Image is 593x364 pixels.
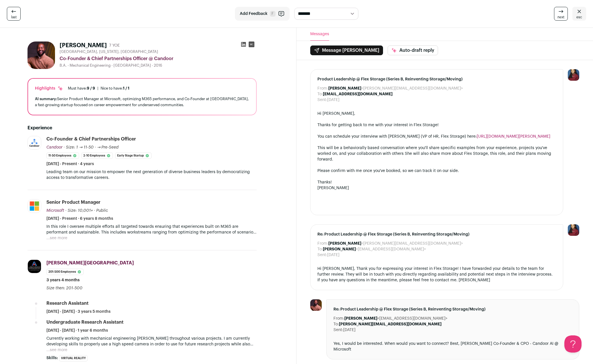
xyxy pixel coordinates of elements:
span: 3 years 4 months [46,277,80,283]
li: Early Stage Startup [115,153,152,159]
b: [PERSON_NAME] [328,86,361,90]
img: 9c0c5e872d25becd13e597f56f050cb6b3f8f7dd371ef4351378f21b7480d712.jpg [28,136,41,149]
a: [URL][DOMAIN_NAME][PERSON_NAME] [477,134,550,139]
div: Nice to have: [101,86,129,91]
span: 1 / 1 [123,86,129,90]
div: Thanks for getting back to me with your interest in Flex Storage! [317,122,556,128]
li: Virtual Reality [59,355,88,361]
img: 10010497-medium_jpg [568,224,579,236]
div: This will be a behaviorally based conversation where you'll share specific examples from your exp... [317,145,556,162]
span: Product Leadership @ Flex Storage (Series B, Reinventing Storage/Moving) [317,76,556,82]
dd: <[PERSON_NAME][EMAIL_ADDRESS][DOMAIN_NAME]> [328,241,463,246]
img: c786a7b10b07920eb52778d94b98952337776963b9c08eb22d98bc7b89d269e4.jpg [28,199,41,213]
b: [PERSON_NAME] [323,247,356,251]
button: Messages [310,28,329,41]
p: In this role I oversee multiple efforts all targeted towards ensuring that experiences built on M... [46,224,257,235]
img: 4cc35d0604cdee908e99840eaf61257b659c676caa7f8236fc5fef0e5bca7d28.jpg [28,260,41,273]
dt: From: [317,86,328,91]
span: Skills: [46,355,58,361]
dt: Sent: [333,327,343,333]
span: [DATE] - Present · 4 years [46,161,94,167]
p: Currently working with mechanical engineering [PERSON_NAME] throughout various projects. I am cur... [46,336,257,347]
span: · Size: 1 → 11-50 [64,145,94,149]
div: Please confirm with me once you've booked, so we can track it on our side. [317,168,556,174]
a: esc [572,7,586,21]
dd: <[EMAIL_ADDRESS][DOMAIN_NAME]> [344,316,447,321]
dd: [DATE] [327,252,339,258]
dd: <[EMAIL_ADDRESS][DOMAIN_NAME]> [323,246,426,252]
b: [PERSON_NAME] [328,242,361,246]
div: [PERSON_NAME] [317,185,556,191]
span: Add Feedback [240,11,268,17]
div: Hi [PERSON_NAME], Thank you for expressing your interest in Flex Storage! I have forwarded your d... [317,266,556,283]
dt: To: [317,246,323,252]
span: Size then: 201-500 [46,286,83,290]
a: last [7,7,21,21]
dt: Sent: [317,97,327,103]
span: Re: Product Leadership @ Flex Storage (Series B, Reinventing Storage/Moving) [317,232,556,237]
span: [DATE] - [DATE] · 3 years 5 months [46,309,111,314]
a: next [554,7,568,21]
div: 7 YOE [109,43,120,48]
span: Candoor [46,145,62,149]
span: [PERSON_NAME][GEOGRAPHIC_DATA] [46,261,134,265]
span: last [11,15,17,19]
dt: Sent: [317,252,327,258]
p: Leading team on our mission to empower the next generation of diverse business leaders by democra... [46,169,257,181]
div: Highlights [35,86,63,91]
span: [DATE] - [DATE] · 1 year 6 months [46,328,108,333]
button: ...see more [46,347,67,353]
li: 2-10 employees [81,153,113,159]
span: Re: Product Leadership @ Flex Storage (Series B, Reinventing Storage/Moving) [333,306,572,312]
span: · Size: 10,001+ [65,209,93,213]
dt: To: [333,321,339,327]
button: Message [PERSON_NAME] [310,45,383,55]
img: 10010497-medium_jpg [568,69,579,81]
span: [GEOGRAPHIC_DATA], [US_STATE], [GEOGRAPHIC_DATA] [60,50,158,54]
div: Thanks! [317,179,556,185]
div: Senior Product Manager [46,199,101,205]
div: Senior Product Manager at Microsoft, optimizing M365 performance, and Co-Founder at [GEOGRAPHIC_D... [35,96,249,108]
span: Public [96,209,108,213]
span: F [270,11,276,17]
ul: | [68,86,129,91]
div: Undergraduate Research Assistant [46,319,123,325]
div: Co-Founder & Chief Partnerships Officer [46,136,136,142]
div: Hi [PERSON_NAME], [317,111,556,116]
div: You can schedule your interview with [PERSON_NAME] (VP of HR, Flex Storage) here: [317,134,556,139]
span: esc [576,15,582,19]
li: 11-50 employees [46,153,79,159]
button: Auto-draft reply [388,45,438,55]
span: 9 / 9 [87,86,95,90]
b: [EMAIL_ADDRESS][DOMAIN_NAME] [323,92,392,96]
div: Co-Founder & Chief Partnerships Officer @ Candoor [60,55,257,62]
img: 45dd9c8be9be96c8a8434fce77564633285e849b8c23ee88e95ed37f26987c81 [310,299,322,311]
button: ...see more [46,235,67,241]
div: Research Assistant [46,300,89,306]
dd: [DATE] [327,97,339,103]
dt: To: [317,91,323,97]
b: [PERSON_NAME] [344,316,377,321]
img: 45dd9c8be9be96c8a8434fce77564633285e849b8c23ee88e95ed37f26987c81 [28,41,55,69]
span: → Pre-Seed [97,145,119,149]
dt: From: [317,241,328,246]
span: [DATE] - Present · 6 years 8 months [46,216,113,221]
dd: <[PERSON_NAME][EMAIL_ADDRESS][DOMAIN_NAME]> [328,86,463,91]
span: AI summary: [35,97,57,101]
h1: [PERSON_NAME] [60,41,107,50]
dt: From: [333,316,344,321]
dd: [DATE] [343,327,356,333]
span: Microsoft [46,209,64,213]
span: · [94,208,95,213]
button: Add Feedback F [235,7,290,21]
span: · [95,145,96,150]
div: Must have: [68,86,95,91]
span: next [557,15,564,19]
b: [PERSON_NAME][EMAIL_ADDRESS][DOMAIN_NAME] [339,322,441,326]
iframe: Help Scout Beacon - Open [564,335,582,353]
h2: Experience [28,124,257,131]
div: B.A. - Mechanical Engineering - [GEOGRAPHIC_DATA] - 2016 [60,63,257,68]
div: Yes, I would be interested. When would you want to connect? Best, [PERSON_NAME] Co-Founder & CPO ... [333,341,572,352]
li: 201-500 employees [46,269,84,275]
